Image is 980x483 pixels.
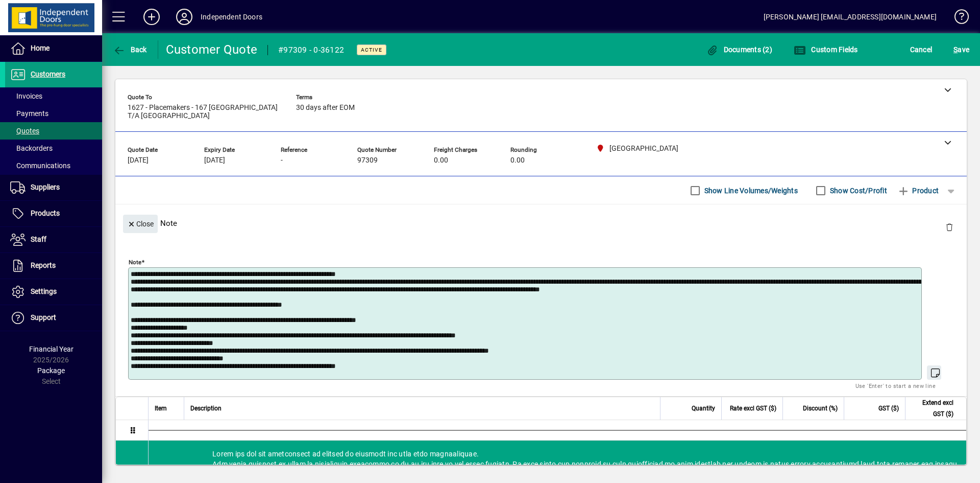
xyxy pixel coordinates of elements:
button: Back [110,40,150,59]
app-page-header-button: Close [120,219,160,228]
div: [PERSON_NAME] [EMAIL_ADDRESS][DOMAIN_NAME] [764,9,937,25]
a: Invoices [5,87,102,105]
a: Staff [5,227,102,252]
button: Product [892,181,944,200]
a: Payments [5,105,102,122]
a: Reports [5,253,102,279]
span: Payments [10,109,48,118]
span: GST ($) [878,403,899,414]
span: Home [31,44,50,52]
div: Note [115,204,967,242]
a: Backorders [5,140,102,157]
span: Rate excl GST ($) [730,403,776,414]
span: Support [31,313,56,321]
span: Package [37,366,65,375]
button: Close [123,215,158,233]
a: Settings [5,279,102,305]
a: Products [5,201,102,226]
label: Show Line Volumes/Weights [702,186,798,196]
span: Close [127,216,154,233]
a: Support [5,305,102,331]
span: Extend excl GST ($) [912,397,953,420]
span: 0.00 [510,156,525,165]
button: Profile [168,8,201,26]
button: Delete [937,215,962,239]
span: Back [113,45,147,54]
button: Save [951,40,972,59]
span: Product [897,182,939,199]
span: [DATE] [204,156,225,165]
span: Cancel [910,41,933,58]
span: Active [361,47,382,53]
app-page-header-button: Delete [937,222,962,232]
span: Invoices [10,92,42,100]
span: S [953,45,958,54]
app-page-header-button: Back [102,40,158,59]
span: 0.00 [434,156,448,165]
mat-hint: Use 'Enter' to start a new line [855,380,936,392]
span: Quotes [10,127,39,135]
span: [DATE] [128,156,149,165]
button: Add [135,8,168,26]
mat-label: Note [129,259,141,266]
button: Cancel [908,40,935,59]
a: Knowledge Base [947,2,967,35]
span: Discount (%) [803,403,838,414]
span: Documents (2) [706,45,772,54]
span: Suppliers [31,183,60,191]
div: #97309 - 0-36122 [278,42,344,58]
span: 30 days after EOM [296,104,355,112]
span: Customers [31,70,65,78]
span: Staff [31,235,46,243]
span: Communications [10,162,70,170]
a: Suppliers [5,175,102,200]
a: Quotes [5,122,102,140]
div: Independent Doors [201,9,262,25]
span: 97309 [357,156,378,165]
a: Communications [5,157,102,174]
span: Backorders [10,144,53,152]
span: Custom Fields [794,45,858,54]
a: Home [5,36,102,61]
span: Quantity [692,403,715,414]
button: Custom Fields [791,40,861,59]
span: - [281,156,283,165]
span: ave [953,41,969,58]
span: Reports [31,261,56,269]
label: Show Cost/Profit [828,186,887,196]
span: Item [155,403,167,414]
span: Description [190,403,222,414]
span: 1627 - Placemakers - 167 [GEOGRAPHIC_DATA] T/A [GEOGRAPHIC_DATA] [128,104,281,120]
div: Customer Quote [166,41,258,58]
button: Documents (2) [703,40,775,59]
span: Products [31,209,60,217]
span: Settings [31,287,57,295]
span: Financial Year [29,345,73,353]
